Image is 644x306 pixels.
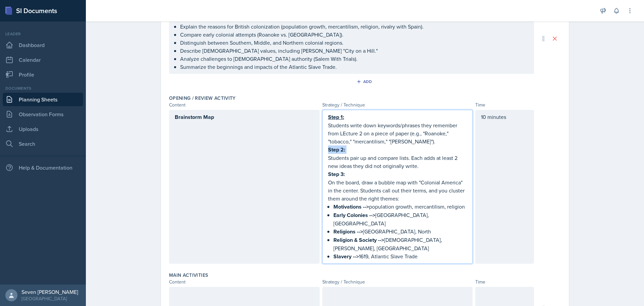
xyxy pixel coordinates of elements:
[3,38,83,52] a: Dashboard
[3,161,83,174] div: Help & Documentation
[328,170,345,178] strong: Step 3:
[3,137,83,150] a: Search
[475,101,534,108] div: Time
[322,101,473,108] div: Strategy / Technique
[333,236,384,244] strong: Religion & Society -->
[175,113,214,121] strong: Brainstorm Map
[180,55,528,63] p: Analyze challenges to [DEMOGRAPHIC_DATA] authority (Salem With Trials).
[358,79,372,84] div: Add
[328,178,467,203] p: On the board, draw a bubble map with "Colonial America" in the center. Students call out their te...
[328,113,344,121] u: Step 1:
[3,31,83,37] div: Leader
[333,211,375,219] strong: Early Colonies -->
[169,278,320,286] div: Content
[322,278,473,286] div: Strategy / Technique
[328,121,467,145] p: Students write down keywords/phrases they remember from LEcture 2 on a piece of paper (e.g., "Roa...
[328,146,345,154] strong: Step 2:
[475,278,534,286] div: Time
[169,101,320,108] div: Content
[481,113,528,121] p: 10 minutes
[3,85,83,91] div: Documents
[3,53,83,67] a: Calendar
[180,47,528,55] p: Describe [DEMOGRAPHIC_DATA] values, including [PERSON_NAME] "City on a Hill."
[169,95,236,101] label: Opening / Review Activity
[21,289,78,295] div: Seven [PERSON_NAME]
[333,211,467,227] p: [GEOGRAPHIC_DATA], [GEOGRAPHIC_DATA]
[3,68,83,81] a: Profile
[328,154,467,170] p: Students pair up and compare lists. Each adds at least 2 new ideas they did not originally write.
[3,107,83,121] a: Observation Forms
[354,77,376,87] button: Add
[180,23,528,31] p: Explain the reasons for British colonization (population growth, mercantilism, religion, rivalry ...
[180,63,528,71] p: Summarize the beginnings and impacts of the Atlantic Slave Trade.
[169,272,208,278] label: Main Activities
[333,227,467,236] p: [GEOGRAPHIC_DATA], North
[333,252,467,261] p: 1619, Atlantic Slave Trade
[21,295,78,302] div: [GEOGRAPHIC_DATA]
[180,31,528,39] p: Compare early colonial attempts (Roanoke vs. [GEOGRAPHIC_DATA]).
[3,93,83,106] a: Planning Sheets
[333,253,359,260] strong: Slavery -->
[3,122,83,136] a: Uploads
[333,228,363,235] strong: Religions -->
[333,203,467,211] p: population growth, mercantilism, religion
[333,236,467,252] p: [DEMOGRAPHIC_DATA], [PERSON_NAME], [GEOGRAPHIC_DATA]
[180,39,528,47] p: Distinguish between Southern, Middle, and Northern colonial regions.
[333,203,369,211] strong: Motivations -->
